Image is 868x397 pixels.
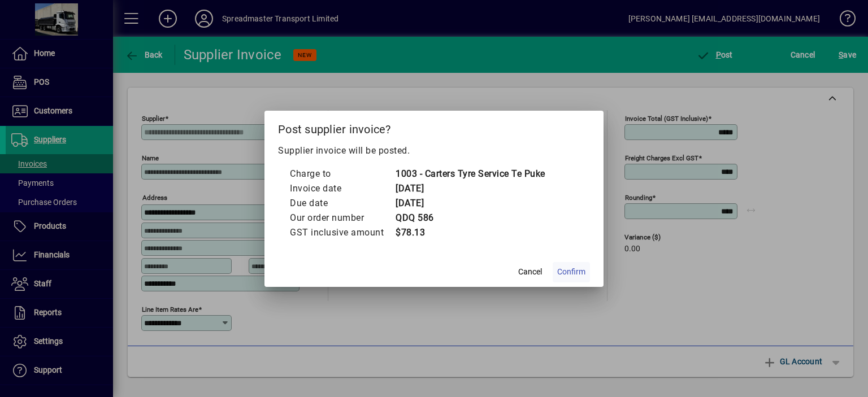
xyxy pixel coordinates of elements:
td: 1003 - Carters Tyre Service Te Puke [395,167,545,181]
span: Cancel [518,266,542,278]
td: [DATE] [395,181,545,196]
td: Our order number [289,211,395,225]
td: Due date [289,196,395,211]
span: Confirm [557,266,585,278]
td: GST inclusive amount [289,225,395,240]
td: QDQ 586 [395,211,545,225]
p: Supplier invoice will be posted. [278,144,590,158]
td: [DATE] [395,196,545,211]
td: Invoice date [289,181,395,196]
td: Charge to [289,167,395,181]
h2: Post supplier invoice? [264,111,604,143]
button: Confirm [553,262,590,282]
button: Cancel [512,262,548,282]
td: $78.13 [395,225,545,240]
